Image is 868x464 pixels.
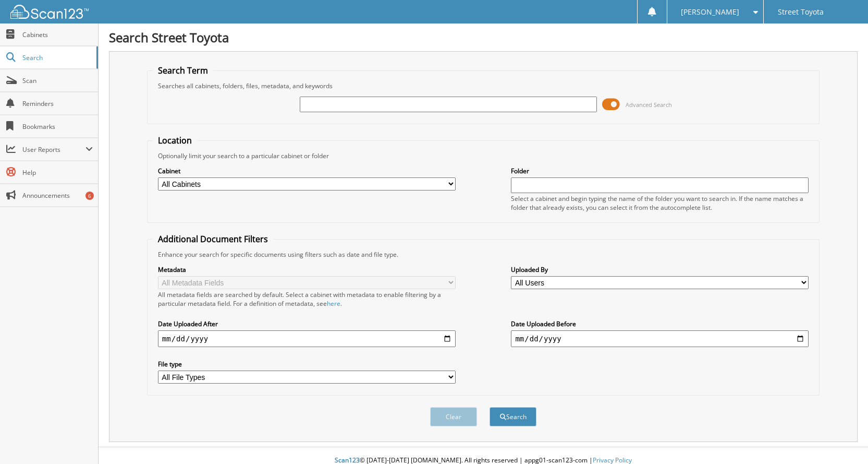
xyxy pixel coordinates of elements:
[626,101,672,109] span: Advanced Search
[158,330,456,347] input: start
[153,233,273,245] legend: Additional Document Filters
[158,265,456,274] label: Metadata
[681,9,739,15] span: [PERSON_NAME]
[158,166,456,175] label: Cabinet
[22,99,93,108] span: Reminders
[153,81,814,90] div: Searches all cabinets, folders, files, metadata, and keywords
[158,360,456,368] label: File type
[85,192,94,200] div: 6
[22,76,93,85] span: Scan
[511,319,809,328] label: Date Uploaded Before
[22,30,93,39] span: Cabinets
[158,290,456,308] div: All metadata fields are searched by default. Select a cabinet with metadata to enable filtering b...
[430,407,477,426] button: Clear
[511,330,809,347] input: end
[153,151,814,160] div: Optionally limit your search to a particular cabinet or folder
[816,414,868,464] iframe: Chat Widget
[490,407,536,426] button: Search
[22,122,93,131] span: Bookmarks
[10,5,89,19] img: scan123-logo-white.svg
[153,65,213,76] legend: Search Term
[778,9,824,15] span: Street Toyota
[158,319,456,328] label: Date Uploaded After
[22,53,91,62] span: Search
[22,168,93,177] span: Help
[153,135,197,146] legend: Location
[22,191,93,200] span: Announcements
[327,299,340,308] a: here
[511,166,809,175] label: Folder
[109,29,858,46] h1: Search Street Toyota
[511,194,809,212] div: Select a cabinet and begin typing the name of the folder you want to search in. If the name match...
[153,250,814,259] div: Enhance your search for specific documents using filters such as date and file type.
[22,145,85,154] span: User Reports
[511,265,809,274] label: Uploaded By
